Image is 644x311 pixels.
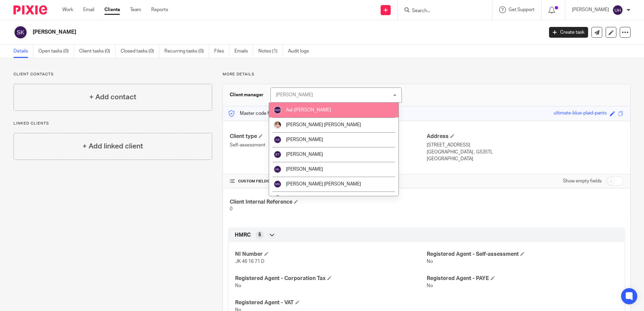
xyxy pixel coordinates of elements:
[13,121,212,126] p: Linked clients
[228,110,344,117] p: Master code for secure communications and files
[130,6,141,13] a: Team
[83,141,143,151] h4: + Add linked client
[121,45,159,58] a: Closed tasks (0)
[273,195,282,203] img: svg%3E
[230,199,426,206] h4: Client Internal Reference
[554,110,607,117] div: ultimate-blue-plaid-pants
[549,27,588,38] a: Create task
[230,92,264,98] h3: Client manager
[13,72,212,77] p: Client contacts
[235,232,251,239] span: HMRC
[411,8,472,14] input: Search
[235,259,264,264] span: JK 46 16 71 D
[273,165,282,173] img: svg%3E
[427,283,433,288] span: No
[563,178,602,184] label: Show empty fields
[273,136,282,144] img: svg%3E
[38,45,74,58] a: Open tasks (0)
[427,251,618,258] h4: Registered Agent - Self-assessment
[230,179,426,184] h4: CUSTOM FIELDS
[83,6,94,13] a: Email
[33,29,438,36] h2: [PERSON_NAME]
[286,182,361,186] span: [PERSON_NAME] [PERSON_NAME]
[427,149,623,155] p: [GEOGRAPHIC_DATA] , G535TL
[164,45,209,58] a: Recurring tasks (0)
[273,150,282,159] img: svg%3E
[235,299,426,306] h4: Registered Agent - VAT
[230,142,426,148] p: Self-assessment
[427,275,618,282] h4: Registered Agent - PAYE
[273,106,282,114] img: svg%3E
[13,5,47,14] img: Pixie
[286,108,331,112] span: Aal-[PERSON_NAME]
[230,133,426,140] h4: Client type
[427,133,623,140] h4: Address
[79,45,116,58] a: Client tasks (0)
[230,207,232,211] span: 0
[62,6,73,13] a: Work
[151,6,168,13] a: Reports
[612,5,623,15] img: svg%3E
[509,7,535,12] span: Get Support
[258,232,261,238] span: 5
[572,6,609,13] p: [PERSON_NAME]
[89,92,136,102] h4: + Add contact
[427,155,623,162] p: [GEOGRAPHIC_DATA]
[427,259,433,264] span: No
[286,152,323,157] span: [PERSON_NAME]
[235,251,426,258] h4: NI Number
[273,121,282,129] img: Snapchat-630390547_1.png
[223,72,631,77] p: More details
[13,25,28,39] img: svg%3E
[258,45,283,58] a: Notes (1)
[286,167,323,172] span: [PERSON_NAME]
[235,283,241,288] span: No
[273,180,282,188] img: svg%3E
[286,123,361,127] span: [PERSON_NAME] [PERSON_NAME]
[214,45,229,58] a: Files
[104,6,120,13] a: Clients
[13,45,33,58] a: Details
[427,142,623,148] p: [STREET_ADDRESS]
[234,45,253,58] a: Emails
[288,45,314,58] a: Audit logs
[235,275,426,282] h4: Registered Agent - Corporation Tax
[276,93,313,97] div: [PERSON_NAME]
[286,137,323,142] span: [PERSON_NAME]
